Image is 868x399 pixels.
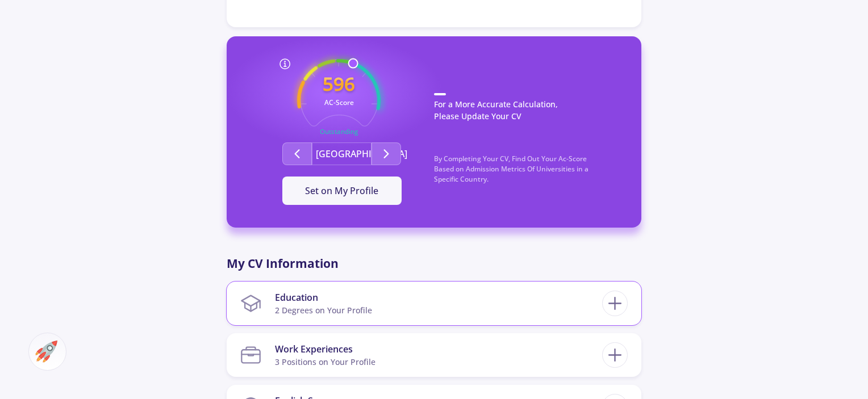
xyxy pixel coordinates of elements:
[312,142,372,165] button: [GEOGRAPHIC_DATA]
[282,177,402,205] button: Set on My Profile
[227,255,641,273] p: My CV Information
[320,128,358,136] text: Outstanding
[275,291,372,304] div: Education
[275,342,375,356] div: Work Experiences
[35,341,57,363] img: ac-market
[305,184,378,197] span: Set on My Profile
[323,71,355,96] text: 596
[434,154,619,196] p: By Completing Your CV, Find Out Your Ac-Score Based on Admission Metrics Of Universities in a Spe...
[275,356,375,368] div: 3 Positions on Your Profile
[324,98,354,107] text: AC-Score
[275,304,372,316] div: 2 Degrees on Your Profile
[249,142,434,165] div: Second group
[434,93,619,133] p: For a More Accurate Calculation, Please Update Your CV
